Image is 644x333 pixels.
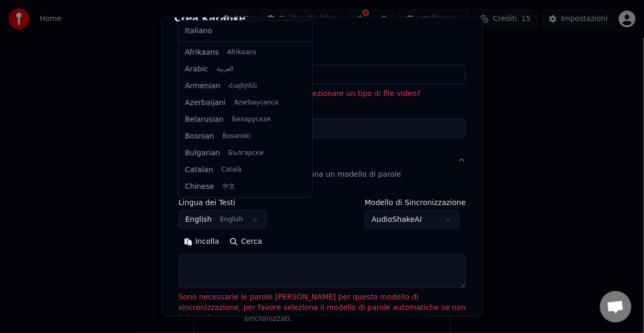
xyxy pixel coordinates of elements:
[185,47,219,58] span: Afrikaans
[222,166,242,174] span: Català
[216,65,234,73] span: العربية
[228,149,264,157] span: Български
[185,98,226,108] span: Azerbaijani
[185,181,214,192] span: Chinese
[234,99,278,107] span: Azərbaycanca
[232,115,271,124] span: Беларуская
[185,114,224,125] span: Belarusian
[185,26,212,36] span: Italiano
[223,182,235,191] span: 中文
[185,148,220,158] span: Bulgarian
[185,81,221,91] span: Armenian
[185,64,208,74] span: Arabic
[185,165,213,175] span: Catalan
[227,48,257,57] span: Afrikaans
[185,131,214,142] span: Bosnian
[228,82,257,90] span: Հայերեն
[223,132,250,141] span: Bosanski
